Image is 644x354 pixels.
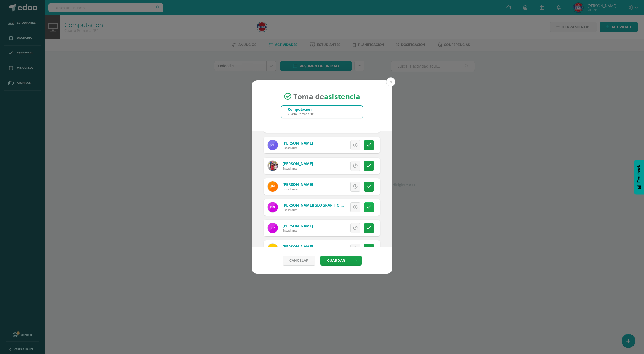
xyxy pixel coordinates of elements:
img: 963ab2c7696587898f9c74eeadb0ecef.png [268,244,278,254]
img: 81324a703d404d5e07e6cac323c220ca.png [268,140,278,150]
div: Estudiante [283,146,313,150]
div: Estudiante [283,208,344,212]
button: Feedback - Mostrar encuesta [634,160,644,194]
a: [PERSON_NAME] [283,140,313,146]
div: Computación [288,107,314,112]
input: Busca un grado o sección aquí... [281,106,363,118]
a: [PERSON_NAME] [283,161,313,166]
img: 5fbbb1e12743710bedeec32a2077ed0b.png [268,223,278,233]
span: Toma de [293,92,360,101]
img: a045874d47a1df69ffb0c2efd8c8f8c2.png [268,161,278,171]
a: [PERSON_NAME][GEOGRAPHIC_DATA] [283,203,352,208]
button: Guardar [320,256,352,265]
img: 349adaba3d4b4e7c0b64e34eee38382e.png [268,202,278,212]
div: Estudiante [283,228,313,233]
div: Cuarto Primaria "B" [288,112,314,116]
strong: asistencia [324,92,360,101]
a: Cancelar [283,256,315,265]
img: ddf9925bef1f3f987a9b0019132bd84a.png [268,181,278,192]
a: [PERSON_NAME] [283,244,313,249]
div: Estudiante [283,187,313,191]
button: Close (Esc) [386,77,395,86]
a: [PERSON_NAME] [283,182,313,187]
span: Feedback [637,165,641,183]
a: [PERSON_NAME] [283,223,313,228]
div: Estudiante [283,166,313,171]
